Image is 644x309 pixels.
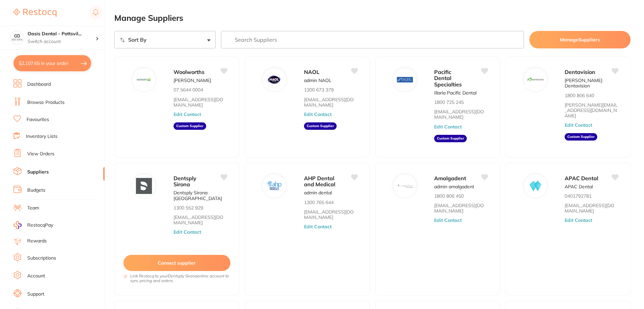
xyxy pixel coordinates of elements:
span: RestocqPay [27,222,53,229]
span: Woolworths [174,69,204,75]
img: Amalgadent [397,178,413,194]
img: Dentavision [527,72,543,88]
a: Rewards [27,238,47,244]
a: Dashboard [27,81,51,88]
p: 1800 725 245 [434,100,464,105]
button: Edit Contact [174,112,201,117]
img: Woolworths [136,72,152,88]
p: 1300 552 929 [174,205,203,210]
a: [EMAIL_ADDRESS][DOMAIN_NAME] [174,215,227,225]
a: Team [27,205,39,211]
p: [PERSON_NAME] Dentavision [565,78,618,88]
p: 1800 806 450 [434,193,464,199]
p: admin NAOL [304,78,332,83]
img: Dentsply Sirona [136,178,152,194]
a: [EMAIL_ADDRESS][DOMAIN_NAME] [434,203,488,214]
p: 1300 765 644 [304,200,334,205]
button: Edit Contact [434,124,462,129]
a: Suppliers [27,169,49,176]
span: NAOL [304,69,319,75]
p: [PERSON_NAME] [174,78,211,83]
a: Account [27,273,45,279]
img: NAOL [266,72,282,88]
a: [EMAIL_ADDRESS][DOMAIN_NAME] [174,97,227,108]
a: Favourites [27,116,49,123]
span: APAC Dental [565,175,598,182]
img: APAC Dental [527,178,543,194]
p: Illaria Pacific Dental [434,90,477,95]
button: Edit Contact [304,224,332,229]
button: Connect supplier [123,255,230,271]
img: RestocqPay [13,221,22,229]
a: Support [27,291,44,298]
a: Browse Products [27,99,65,106]
button: ManageSuppliers [529,31,631,48]
a: Inventory Lists [26,133,58,140]
a: [EMAIL_ADDRESS][DOMAIN_NAME] [434,109,488,120]
a: View Orders [27,151,54,157]
button: Edit Contact [304,112,332,117]
a: [EMAIL_ADDRESS][DOMAIN_NAME] [304,209,357,220]
aside: Custom Supplier [434,135,467,142]
span: Dentavision [565,69,595,75]
a: RestocqPay [13,221,53,229]
button: Edit Contact [565,122,592,128]
h4: Oasis Dental - Pottsville [28,31,96,37]
p: 0401792781 [565,193,592,199]
a: Budgets [27,187,45,194]
a: Restocq Logo [13,5,56,21]
a: Subscriptions [27,255,56,262]
button: $2,107.65 in your order [13,55,91,71]
a: [EMAIL_ADDRESS][DOMAIN_NAME] [304,97,357,108]
aside: Custom Supplier [565,133,597,141]
img: AHP Dental and Medical [266,178,282,194]
h2: Manage Suppliers [114,13,631,23]
p: admin amalgadent [434,184,474,189]
span: Pacific Dental Specialties [434,69,462,88]
p: 1800 806 640 [565,93,594,98]
button: Edit Contact [434,218,462,223]
span: Amalgadent [434,175,466,182]
span: AHP Dental and Medical [304,175,335,188]
i: Link Restocq to your Dentsply Sirona online account to sync pricing and orders. [130,274,230,283]
button: Edit Contact [565,218,592,223]
p: Dentsply Sirona [GEOGRAPHIC_DATA] [174,190,227,201]
p: APAC Dental [565,184,593,189]
p: admin dental [304,190,332,195]
button: Edit Contact [174,229,201,235]
a: [PERSON_NAME][EMAIL_ADDRESS][DOMAIN_NAME] [565,102,618,118]
p: Switch account [28,38,96,45]
a: [EMAIL_ADDRESS][DOMAIN_NAME] [565,203,618,214]
img: Oasis Dental - Pottsville [10,31,24,44]
input: Search Suppliers [221,31,524,48]
p: 1300 673 379 [304,87,334,92]
img: Pacific Dental Specialties [397,72,413,88]
aside: Custom Supplier [174,122,206,130]
p: 07 5644 0004 [174,87,203,92]
aside: Custom Supplier [304,122,337,130]
span: Dentsply Sirona [174,175,196,188]
img: Restocq Logo [13,9,56,17]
